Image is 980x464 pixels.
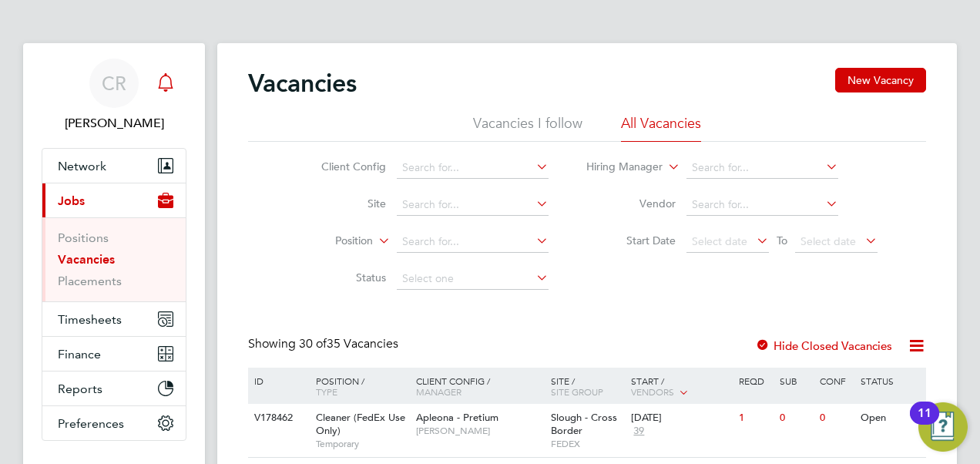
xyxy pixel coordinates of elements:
[42,114,186,133] span: Catherine Rowland
[250,404,304,432] div: V178462
[631,412,731,425] div: [DATE]
[397,268,549,290] input: Select one
[297,160,386,173] label: Client Config
[42,406,186,440] button: Preferences
[574,160,663,175] label: Hiring Manager
[857,404,924,432] div: Open
[58,252,115,267] a: Vacancies
[42,217,186,301] div: Jobs
[551,385,603,398] span: Site Group
[755,338,892,353] label: Hide Closed Vacancies
[42,372,186,405] button: Reports
[816,404,856,432] div: 0
[316,385,337,398] span: Type
[316,411,405,437] span: Cleaner (FedEx Use Only)
[547,368,628,405] div: Site /
[58,347,101,361] span: Finance
[918,402,968,452] button: Open Resource Center, 11 new notifications
[58,274,122,288] a: Placements
[776,404,816,432] div: 0
[416,385,461,398] span: Manager
[397,231,549,253] input: Search for...
[735,368,775,394] div: Reqd
[816,368,856,394] div: Conf
[621,114,701,142] li: All Vacancies
[58,416,124,431] span: Preferences
[397,157,549,179] input: Search for...
[735,404,775,432] div: 1
[284,234,373,249] label: Position
[58,193,85,208] span: Jobs
[299,336,398,351] span: 35 Vacancies
[297,271,386,284] label: Status
[918,413,931,433] div: 11
[551,438,624,450] span: FEDEX
[412,368,547,405] div: Client Config /
[692,234,747,248] span: Select date
[58,382,102,396] span: Reports
[42,337,186,371] button: Finance
[627,368,735,406] div: Start /
[250,368,304,394] div: ID
[416,425,543,437] span: [PERSON_NAME]
[42,302,186,336] button: Timesheets
[102,73,126,93] span: CR
[248,336,401,352] div: Showing
[800,234,856,248] span: Select date
[835,68,926,92] button: New Vacancy
[631,385,674,398] span: Vendors
[551,411,617,437] span: Slough - Cross Border
[772,230,792,250] span: To
[58,230,109,245] a: Positions
[42,183,186,217] button: Jobs
[316,438,408,450] span: Temporary
[42,149,186,183] button: Network
[304,368,412,405] div: Position /
[631,425,646,438] span: 39
[58,159,106,173] span: Network
[42,59,186,133] a: CR[PERSON_NAME]
[58,312,122,327] span: Timesheets
[397,194,549,216] input: Search for...
[297,197,386,210] label: Site
[248,68,357,99] h2: Vacancies
[686,157,838,179] input: Search for...
[857,368,924,394] div: Status
[776,368,816,394] div: Sub
[587,197,676,210] label: Vendor
[299,336,327,351] span: 30 of
[473,114,582,142] li: Vacancies I follow
[686,194,838,216] input: Search for...
[416,411,498,424] span: Apleona - Pretium
[587,234,676,247] label: Start Date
